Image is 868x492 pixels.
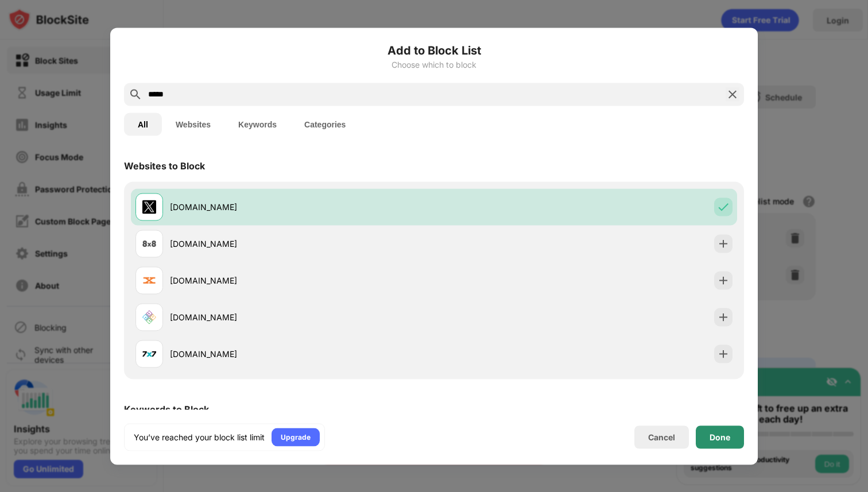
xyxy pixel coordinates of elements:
[142,273,156,287] img: favicons
[142,200,156,214] img: favicons
[290,113,359,135] button: Categories
[162,113,224,135] button: Websites
[170,238,434,250] div: [DOMAIN_NAME]
[170,274,434,286] div: [DOMAIN_NAME]
[170,348,434,360] div: [DOMAIN_NAME]
[124,403,209,414] div: Keywords to Block
[142,237,156,250] img: favicons
[142,347,156,361] img: favicons
[224,113,290,135] button: Keywords
[124,113,162,135] button: All
[170,311,434,323] div: [DOMAIN_NAME]
[726,87,739,101] img: search-close
[129,87,142,101] img: search.svg
[124,60,744,69] div: Choose which to block
[648,432,675,442] div: Cancel
[281,431,311,443] div: Upgrade
[170,201,434,213] div: [DOMAIN_NAME]
[134,431,265,443] div: You’ve reached your block list limit
[124,160,205,171] div: Websites to Block
[710,432,730,441] div: Done
[142,310,156,324] img: favicons
[124,41,744,59] h6: Add to Block List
